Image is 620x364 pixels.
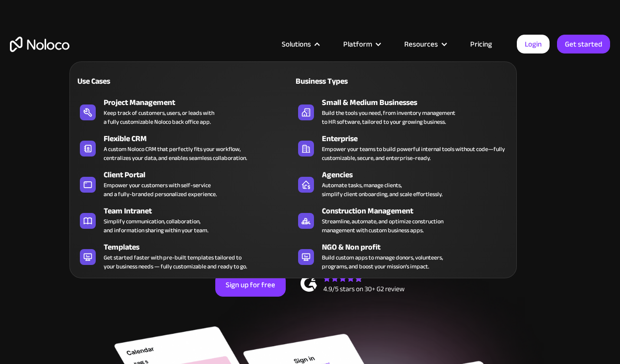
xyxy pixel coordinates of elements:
div: A custom Noloco CRM that perfectly fits your workflow, centralizes your data, and enables seamles... [104,145,247,162]
a: Project ManagementKeep track of customers, users, or leads witha fully customizable Noloco back o... [75,95,293,128]
div: Empower your teams to build powerful internal tools without code—fully customizable, secure, and ... [322,145,506,162]
div: Business Types [293,75,398,87]
div: Automate tasks, manage clients, simplify client onboarding, and scale effortlessly. [322,181,442,199]
div: Simplify communication, collaboration, and information sharing within your team. [104,217,208,235]
div: Construction Management [322,205,516,217]
a: Get started [557,35,610,53]
a: AgenciesAutomate tasks, manage clients,simplify client onboarding, and scale effortlessly. [293,167,511,201]
div: Use Cases [75,75,180,87]
a: Client PortalEmpower your customers with self-serviceand a fully-branded personalized experience. [75,167,293,201]
h2: Business Apps for Teams [10,117,610,196]
div: Solutions [282,38,311,51]
div: Client Portal [104,169,298,181]
div: Enterprise [322,133,516,145]
div: Platform [331,38,392,51]
div: Project Management [104,97,298,108]
nav: Solutions [69,48,517,278]
a: Team IntranetSimplify communication, collaboration,and information sharing within your team. [75,203,293,237]
div: NGO & Non profit [322,241,516,253]
div: Templates [104,241,298,253]
a: Use Cases [75,69,293,92]
a: Business Types [293,69,511,92]
div: Build custom apps to manage donors, volunteers, programs, and boost your mission’s impact. [322,253,443,271]
a: NGO & Non profitBuild custom apps to manage donors, volunteers,programs, and boost your mission’s... [293,239,511,273]
a: Construction ManagementStreamline, automate, and optimize constructionmanagement with custom busi... [293,203,511,237]
div: Get started faster with pre-built templates tailored to your business needs — fully customizable ... [104,253,247,271]
div: Solutions [269,38,331,51]
div: Resources [404,38,438,51]
a: Pricing [458,38,504,51]
div: Team Intranet [104,205,298,217]
a: home [10,37,69,52]
a: Flexible CRMA custom Noloco CRM that perfectly fits your workflow,centralizes your data, and enab... [75,131,293,164]
div: Empower your customers with self-service and a fully-branded personalized experience. [104,181,217,199]
div: Resources [392,38,458,51]
div: Agencies [322,169,516,181]
div: Keep track of customers, users, or leads with a fully customizable Noloco back office app. [104,108,214,126]
a: Small & Medium BusinessesBuild the tools you need, from inventory managementto HR software, tailo... [293,95,511,128]
a: Sign up for free [215,273,286,297]
div: Build the tools you need, from inventory management to HR software, tailored to your growing busi... [322,108,455,126]
a: Login [517,35,550,53]
div: Small & Medium Businesses [322,97,516,108]
a: EnterpriseEmpower your teams to build powerful internal tools without code—fully customizable, se... [293,131,511,164]
a: TemplatesGet started faster with pre-built templates tailored toyour business needs — fully custo... [75,239,293,273]
div: Streamline, automate, and optimize construction management with custom business apps. [322,217,443,235]
div: Platform [343,38,372,51]
div: Flexible CRM [104,133,298,145]
h1: Custom No-Code Business Apps Platform [10,99,610,107]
